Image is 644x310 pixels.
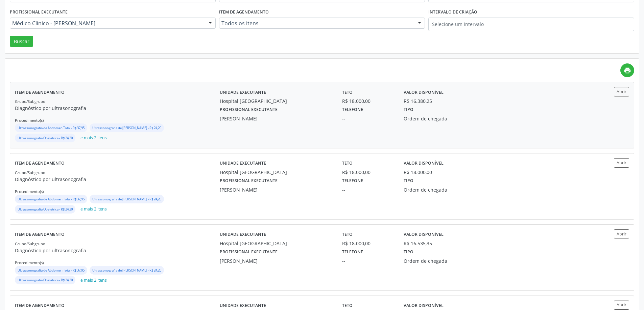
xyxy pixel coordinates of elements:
div: R$ 18.000,00 [404,169,432,176]
p: Diagnóstico por ultrasonografia [15,105,220,112]
small: Procedimento(s) [15,189,44,194]
div: -- [342,115,394,122]
div: [PERSON_NAME] [220,186,333,193]
label: Tipo [404,105,413,115]
div: R$ 18.000,00 [342,169,394,176]
div: [PERSON_NAME] [220,115,333,122]
label: Profissional executante [10,7,68,18]
label: Tipo [404,247,413,257]
label: Item de agendamento [219,7,269,18]
div: R$ 18.000,00 [342,240,394,247]
div: Ordem de chegada [404,186,486,193]
label: Intervalo de criação [428,7,477,18]
button: Buscar [10,36,33,47]
div: Ordem de chegada [404,257,486,264]
label: Tipo [404,176,413,186]
p: Diagnóstico por ultrasonografia [15,247,220,254]
i: print [624,67,631,74]
label: Teto [342,87,353,97]
label: Telefone [342,105,363,115]
small: Grupo/Subgrupo [15,99,45,104]
small: Ultrassonografia de [PERSON_NAME] - R$ 24,20 [92,126,161,130]
button: e mais 2 itens [78,134,110,143]
label: Item de agendamento [15,158,65,169]
div: Hospital [GEOGRAPHIC_DATA] [220,240,333,247]
small: Procedimento(s) [15,118,44,123]
div: Hospital [GEOGRAPHIC_DATA] [220,97,333,105]
div: [PERSON_NAME] [220,257,333,264]
div: R$ 18.000,00 [342,97,394,105]
button: Abrir [614,301,629,310]
button: Abrir [614,229,629,238]
label: Profissional executante [220,176,278,186]
small: Ultrassonografia Obstetrica - R$ 24,20 [18,207,73,212]
label: Item de agendamento [15,229,65,240]
label: Telefone [342,247,363,257]
small: Procedimento(s) [15,260,44,265]
button: Abrir [614,158,629,167]
small: Ultrassonografia de Abdomen Total - R$ 37,95 [18,126,85,130]
small: Ultrassonografia de Abdomen Total - R$ 37,95 [18,268,85,273]
div: R$ 16.535,35 [404,240,432,247]
label: Profissional executante [220,105,278,115]
div: R$ 16.380,25 [404,97,432,105]
div: -- [342,186,394,193]
label: Valor disponível [404,229,444,240]
span: Todos os itens [221,20,411,27]
span: Médico Clínico - [PERSON_NAME] [12,20,202,27]
div: -- [342,257,394,264]
div: Hospital [GEOGRAPHIC_DATA] [220,169,333,176]
label: Valor disponível [404,87,444,97]
label: Teto [342,158,353,169]
button: Abrir [614,87,629,96]
p: Diagnóstico por ultrasonografia [15,176,220,183]
label: Unidade executante [220,158,266,169]
label: Teto [342,229,353,240]
label: Telefone [342,176,363,186]
small: Grupo/Subgrupo [15,241,45,246]
label: Unidade executante [220,87,266,97]
div: Ordem de chegada [404,115,486,122]
label: Unidade executante [220,229,266,240]
a: print [620,63,634,77]
label: Profissional executante [220,247,278,257]
small: Grupo/Subgrupo [15,170,45,175]
button: e mais 2 itens [78,276,110,285]
button: e mais 2 itens [78,205,110,214]
small: Ultrassonografia de [PERSON_NAME] - R$ 24,20 [92,268,161,273]
label: Valor disponível [404,158,444,169]
small: Ultrassonografia de Abdomen Total - R$ 37,95 [18,197,85,201]
small: Ultrassonografia Obstetrica - R$ 24,20 [18,278,73,282]
label: Item de agendamento [15,87,65,97]
input: Selecione um intervalo [428,18,634,31]
small: Ultrassonografia Obstetrica - R$ 24,20 [18,136,73,140]
small: Ultrassonografia de [PERSON_NAME] - R$ 24,20 [92,197,161,201]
